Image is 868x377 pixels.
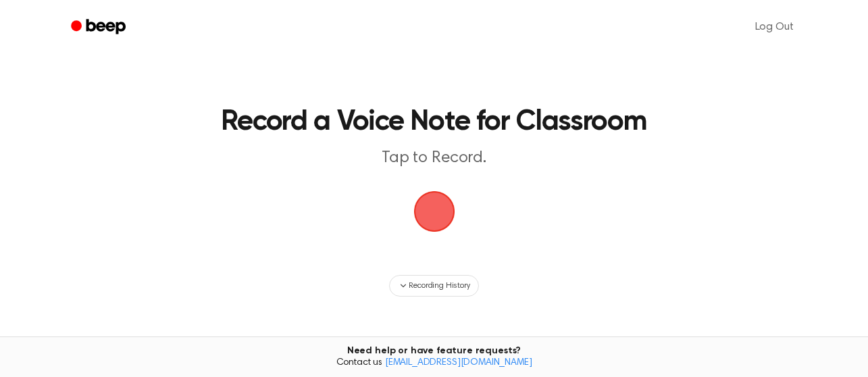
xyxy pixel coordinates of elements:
[146,108,722,136] h1: Record a Voice Note for Classroom
[389,275,478,297] button: Recording History
[8,357,860,370] span: Contact us
[385,358,532,368] a: [EMAIL_ADDRESS][DOMAIN_NAME]
[175,147,694,170] p: Tap to Record.
[742,11,807,43] a: Log Out
[414,191,455,232] img: Beep Logo
[409,280,469,292] span: Recording History
[61,14,138,41] a: Beep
